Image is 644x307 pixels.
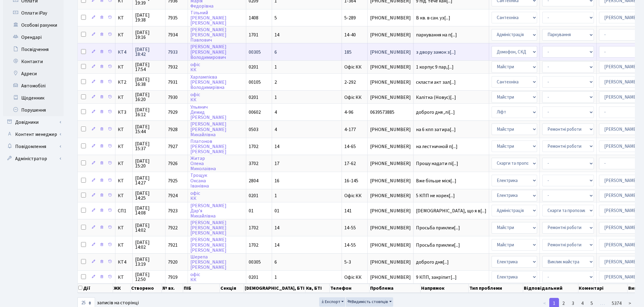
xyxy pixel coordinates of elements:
span: [PHONE_NUMBER] [370,144,411,149]
span: В кв. в сан. уз[...] [416,15,450,21]
span: 6 [274,259,277,265]
a: Щоденник [3,92,64,104]
span: 2-292 [344,79,356,86]
span: [DATE] 14:08 [135,206,163,215]
button: Видимість стовпців [346,297,393,307]
span: [PHONE_NUMBER] [370,178,411,183]
span: 17 [274,160,279,167]
span: 0201 [249,94,258,101]
span: на лестничной п[...] [416,143,458,150]
span: 14-55 [344,224,356,231]
span: 0503 [249,126,258,133]
span: [DATE] 16:20 [135,92,163,102]
span: [PHONE_NUMBER] [370,95,411,100]
span: 4-177 [344,126,356,133]
a: Харлампієва[PERSON_NAME]Володимирівна [190,74,227,91]
span: [DATE] 17:54 [135,62,163,72]
span: [DATE] 19:16 [135,30,163,40]
span: [DATE] 14:25 [135,191,163,201]
th: Напрямок [421,284,469,293]
a: офісКК [190,190,200,202]
a: Оплати iPay [3,7,64,19]
span: 5-3 [344,259,351,265]
span: КТ [118,243,130,248]
span: 7922 [168,224,178,231]
span: 4 [274,109,277,116]
th: Проблема [370,284,421,293]
span: [DATE] 15:20 [135,159,163,168]
a: Орендарі [3,31,64,43]
span: 7919 [168,274,178,281]
span: 14-40 [344,32,356,38]
th: Відповідальний [523,284,578,293]
span: [DEMOGRAPHIC_DATA], що я в[...] [416,207,486,214]
a: Довідники [3,116,64,128]
span: доброго дня[...] [416,259,449,265]
span: 7934 [168,32,178,38]
a: Адреси [3,68,64,80]
a: [PERSON_NAME]Дар’яМихайлівна [190,202,227,219]
span: СП1 [118,208,130,213]
span: [PHONE_NUMBER] [370,275,411,280]
span: [DATE] 14:02 [135,223,163,233]
a: Посвідчення [3,43,64,56]
span: 9 КПП, закріпит[...] [416,274,457,281]
span: КТ4 [118,50,130,55]
span: 7920 [168,259,178,265]
span: Калітка (Новус)[...] [416,94,456,101]
th: Створено [131,284,162,293]
span: КТ2 [118,80,130,85]
span: КТ [118,32,130,37]
th: [DEMOGRAPHIC_DATA], БТІ [244,284,305,293]
span: [DATE] 16:38 [135,77,163,87]
span: 7931 [168,79,178,86]
span: 1702 [249,242,258,248]
span: Офіс КК [344,64,362,70]
span: [DATE] 15:44 [135,124,163,134]
span: [PHONE_NUMBER] [370,208,411,213]
span: 5 [274,15,277,21]
span: 00602 [249,109,261,116]
span: 7933 [168,49,178,56]
span: [DATE] 19:38 [135,13,163,22]
span: 7932 [168,64,178,70]
span: 7930 [168,94,178,101]
a: Тільний[PERSON_NAME][PERSON_NAME] [190,9,227,26]
span: 17-62 [344,160,356,167]
span: КТ [118,275,130,280]
span: КТ [118,144,130,149]
span: 14-65 [344,143,356,150]
span: [DATE] 13:19 [135,257,163,267]
span: 7929 [168,109,178,116]
span: 0639573885 [370,110,411,115]
span: Офіс КК [344,192,362,199]
span: 4-96 [344,109,353,116]
span: 14 [274,224,279,231]
th: Кв, БТІ [305,284,330,293]
span: [PHONE_NUMBER] [370,65,411,69]
a: Порушення [3,104,64,116]
span: 0201 [249,274,258,281]
span: 1408 [249,15,258,21]
span: 14-55 [344,242,356,248]
span: 00105 [249,79,261,86]
th: Секція [220,284,244,293]
th: Тип проблеми [469,284,523,293]
span: [PHONE_NUMBER] [370,80,411,85]
span: 3702 [249,160,258,167]
a: офісКК [190,61,200,73]
span: 01 [249,207,254,214]
span: 00305 [249,259,261,265]
span: 1702 [249,224,258,231]
a: ЖитарОленаМиколаївна [190,155,216,172]
span: 16-145 [344,177,358,184]
span: КТ [118,193,130,198]
a: Повідомлення [3,140,64,153]
span: [DATE] 15:37 [135,141,163,151]
span: КТ4 [118,260,130,265]
span: [PHONE_NUMBER] [370,32,411,37]
a: офісКК [190,271,200,283]
span: 01 [274,207,279,214]
span: 0201 [249,64,258,70]
span: скласти акт зал[...] [416,79,456,86]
